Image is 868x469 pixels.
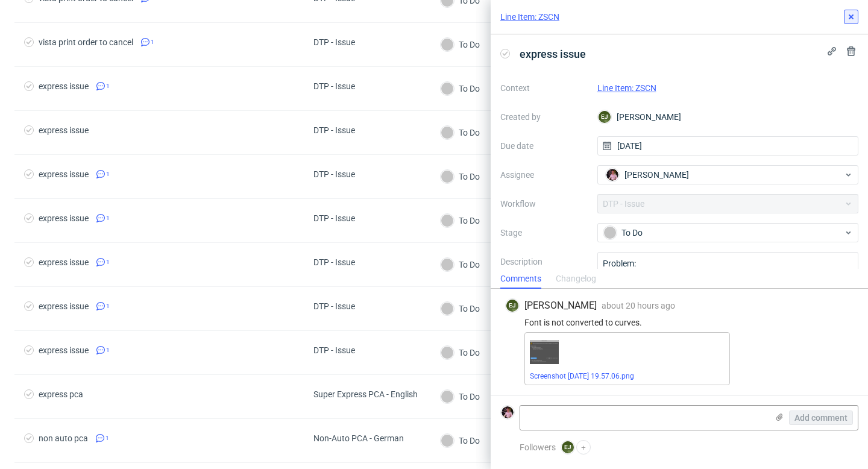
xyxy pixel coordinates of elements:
button: + [576,440,591,455]
div: DTP - Issue [313,37,355,47]
div: DTP - Issue [313,213,355,223]
figcaption: EJ [599,111,611,123]
span: 1 [106,81,110,91]
span: [PERSON_NAME] [524,299,597,312]
span: 1 [106,257,110,267]
span: 1 [106,169,110,179]
div: Changelog [556,269,596,289]
div: To Do [441,126,480,139]
span: 1 [151,37,154,47]
label: Workflow [500,197,588,211]
span: [PERSON_NAME] [624,169,689,181]
div: DTP - Issue [313,125,355,135]
div: To Do [441,214,480,227]
div: express issue [39,169,89,179]
div: To Do [441,302,480,315]
div: To Do [603,226,843,239]
span: express issue [515,44,591,64]
div: express issue [39,81,89,91]
div: DTP - Issue [313,169,355,179]
span: 1 [106,301,110,311]
div: To Do [441,170,480,183]
div: Non-Auto PCA - German [313,433,404,443]
div: express pca [39,389,83,399]
label: Due date [500,139,588,153]
div: DTP - Issue [313,81,355,91]
div: DTP - Issue [313,301,355,311]
div: Super Express PCA - English [313,389,418,399]
span: about 20 hours ago [602,301,675,310]
div: [PERSON_NAME] [597,107,859,127]
div: To Do [441,346,480,359]
div: DTP - Issue [313,257,355,267]
label: Stage [500,225,588,240]
figcaption: EJ [506,300,518,312]
figcaption: EJ [562,441,574,453]
div: express issue [39,301,89,311]
div: Comments [500,269,541,289]
div: DTP - Issue [313,345,355,355]
label: Context [500,81,588,95]
div: vista print order to cancel [39,37,133,47]
span: 1 [105,433,109,443]
div: To Do [441,38,480,51]
div: To Do [441,434,480,447]
a: Line Item: ZSCN [500,11,559,23]
label: Assignee [500,168,588,182]
span: 1 [106,213,110,223]
div: non auto pca [39,433,88,443]
div: express issue [39,257,89,267]
span: Followers [520,442,556,452]
img: Screenshot 2025-09-16 at 19.57.06.png [530,340,559,365]
a: Line Item: ZSCN [597,83,656,93]
div: express issue [39,213,89,223]
textarea: Problem: Impact: What is needed?: [597,252,859,310]
img: Aleks Ziemkowski [502,406,514,418]
div: Font is not converted to curves. [505,318,854,327]
div: To Do [441,258,480,271]
label: Description [500,254,588,307]
a: Screenshot [DATE] 19.57.06.png [530,372,634,380]
div: express issue [39,345,89,355]
label: Created by [500,110,588,124]
div: To Do [441,390,480,403]
img: Aleks Ziemkowski [606,169,618,181]
div: To Do [441,82,480,95]
span: 1 [106,345,110,355]
div: express issue [39,125,89,135]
